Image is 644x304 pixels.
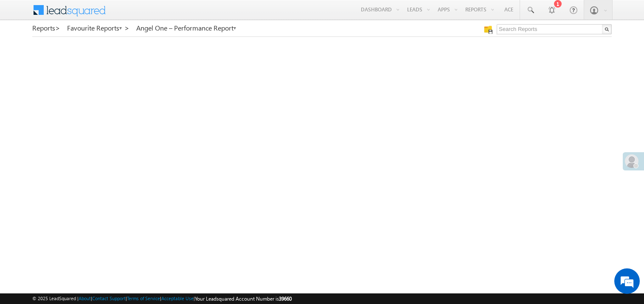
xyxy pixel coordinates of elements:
[279,296,292,302] span: 39660
[32,24,60,32] a: Reports>
[124,23,129,33] span: >
[127,296,160,301] a: Terms of Service
[484,25,492,34] img: Manage all your saved reports!
[161,296,194,301] a: Acceptable Use
[55,23,60,33] span: >
[497,24,612,34] input: Search Reports
[136,24,237,32] a: Angel One – Performance Report
[195,296,292,302] span: Your Leadsquared Account Number is
[92,296,126,301] a: Contact Support
[67,24,129,32] a: Favourite Reports >
[32,295,292,303] span: © 2025 LeadSquared | | | | |
[79,296,91,301] a: About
